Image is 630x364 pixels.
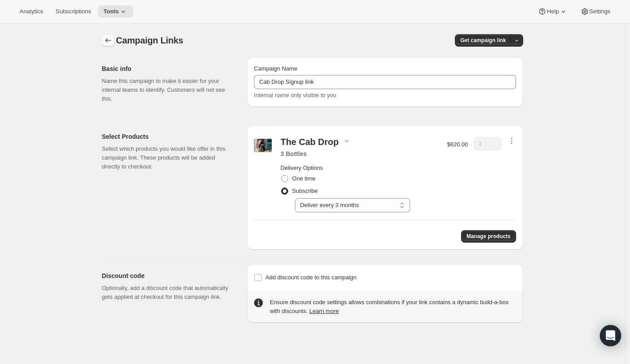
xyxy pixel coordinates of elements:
a: Learn more [309,308,339,314]
span: Analytics [20,8,43,15]
span: Subscribe [292,188,318,194]
span: Help [547,8,559,15]
span: Campaign Links [116,35,184,45]
button: Subscriptions [50,5,96,18]
button: Get campaign link [455,34,511,47]
span: Subscriptions [55,8,91,15]
p: Select which products you would like offer in this campaign link. These products will be added di... [102,145,233,171]
span: Internal name only visible to you [254,92,337,98]
button: Manage products [461,230,516,243]
p: $620.00 [447,140,468,149]
span: Settings [589,8,610,15]
p: Name this campaign to make it easier for your internal teams to identify. Customers will not see ... [102,77,233,103]
input: Example: Seasonal campaign [254,75,516,89]
span: Campaign Name [254,65,297,72]
p: Optionally, add a discount code that automatically gets applied at checkout for this campaign link. [102,284,233,301]
button: Tools [98,5,133,18]
span: Tools [103,8,119,15]
div: 3 Bottles [281,149,438,158]
button: Analytics [14,5,48,18]
h2: Basic info [102,64,233,73]
h2: Delivery Options [281,164,438,172]
div: Open Intercom Messenger [600,325,621,346]
h2: Discount code [102,271,233,280]
span: Add discount code to this campaign [266,274,356,281]
button: Settings [575,5,616,18]
h2: Select Products [102,132,233,141]
div: Ensure discount code settings allows combinations if your link contains a dynamic build-a-box wit... [270,298,516,316]
button: Help [532,5,573,18]
span: One time [292,175,316,182]
div: The Cab Drop [281,137,339,147]
span: Manage products [466,233,510,240]
span: Get campaign link [460,37,506,44]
